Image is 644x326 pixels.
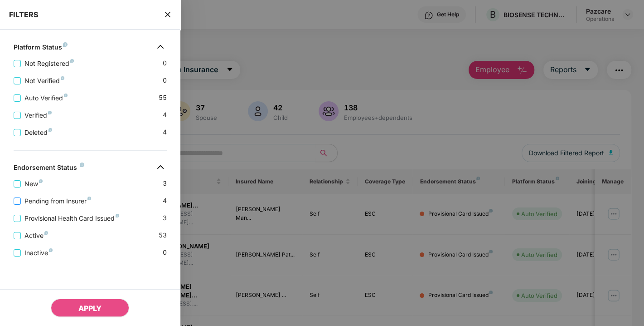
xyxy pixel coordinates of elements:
img: svg+xml;base64,PHN2ZyB4bWxucz0iaHR0cDovL3d3dy53My5vcmcvMjAwMC9zdmciIHdpZHRoPSI4IiBoZWlnaHQ9IjgiIH... [116,214,119,217]
img: svg+xml;base64,PHN2ZyB4bWxucz0iaHR0cDovL3d3dy53My5vcmcvMjAwMC9zdmciIHdpZHRoPSI4IiBoZWlnaHQ9IjgiIH... [48,128,52,132]
img: svg+xml;base64,PHN2ZyB4bWxucz0iaHR0cDovL3d3dy53My5vcmcvMjAwMC9zdmciIHdpZHRoPSI4IiBoZWlnaHQ9IjgiIH... [48,111,52,114]
span: 53 [159,230,167,241]
img: svg+xml;base64,PHN2ZyB4bWxucz0iaHR0cDovL3d3dy53My5vcmcvMjAwMC9zdmciIHdpZHRoPSI4IiBoZWlnaHQ9IjgiIH... [49,248,53,252]
div: Platform Status [14,43,68,54]
img: svg+xml;base64,PHN2ZyB4bWxucz0iaHR0cDovL3d3dy53My5vcmcvMjAwMC9zdmciIHdpZHRoPSI4IiBoZWlnaHQ9IjgiIH... [80,163,84,167]
img: svg+xml;base64,PHN2ZyB4bWxucz0iaHR0cDovL3d3dy53My5vcmcvMjAwMC9zdmciIHdpZHRoPSI4IiBoZWlnaHQ9IjgiIH... [64,94,68,97]
span: 0 [163,58,167,69]
img: svg+xml;base64,PHN2ZyB4bWxucz0iaHR0cDovL3d3dy53My5vcmcvMjAwMC9zdmciIHdpZHRoPSI4IiBoZWlnaHQ9IjgiIH... [44,231,48,235]
img: svg+xml;base64,PHN2ZyB4bWxucz0iaHR0cDovL3d3dy53My5vcmcvMjAwMC9zdmciIHdpZHRoPSIzMiIgaGVpZ2h0PSIzMi... [153,160,168,174]
span: Deleted [21,128,56,138]
img: svg+xml;base64,PHN2ZyB4bWxucz0iaHR0cDovL3d3dy53My5vcmcvMjAwMC9zdmciIHdpZHRoPSI4IiBoZWlnaHQ9IjgiIH... [61,76,64,80]
span: 0 [163,247,167,258]
span: 3 [163,213,167,223]
span: Active [21,231,52,241]
span: APPLY [78,304,102,313]
span: Not Verified [21,76,68,86]
span: 4 [163,110,167,120]
span: Inactive [21,248,56,258]
span: 4 [163,127,167,138]
img: svg+xml;base64,PHN2ZyB4bWxucz0iaHR0cDovL3d3dy53My5vcmcvMjAwMC9zdmciIHdpZHRoPSI4IiBoZWlnaHQ9IjgiIH... [87,197,91,200]
button: APPLY [51,299,129,317]
span: 3 [163,178,167,189]
span: 55 [159,93,167,103]
span: Provisional Health Card Issued [21,213,123,223]
span: 4 [163,196,167,206]
span: 0 [163,75,167,86]
span: close [164,10,171,19]
span: Not Registered [21,59,77,69]
span: Pending from Insurer [21,196,95,206]
span: New [21,179,46,189]
img: svg+xml;base64,PHN2ZyB4bWxucz0iaHR0cDovL3d3dy53My5vcmcvMjAwMC9zdmciIHdpZHRoPSI4IiBoZWlnaHQ9IjgiIH... [63,42,68,47]
span: Auto Verified [21,93,71,103]
img: svg+xml;base64,PHN2ZyB4bWxucz0iaHR0cDovL3d3dy53My5vcmcvMjAwMC9zdmciIHdpZHRoPSI4IiBoZWlnaHQ9IjgiIH... [70,59,74,63]
span: Verified [21,110,55,120]
span: FILTERS [9,10,39,19]
img: svg+xml;base64,PHN2ZyB4bWxucz0iaHR0cDovL3d3dy53My5vcmcvMjAwMC9zdmciIHdpZHRoPSI4IiBoZWlnaHQ9IjgiIH... [39,179,43,183]
div: Endorsement Status [14,163,84,174]
img: svg+xml;base64,PHN2ZyB4bWxucz0iaHR0cDovL3d3dy53My5vcmcvMjAwMC9zdmciIHdpZHRoPSIzMiIgaGVpZ2h0PSIzMi... [153,40,168,54]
